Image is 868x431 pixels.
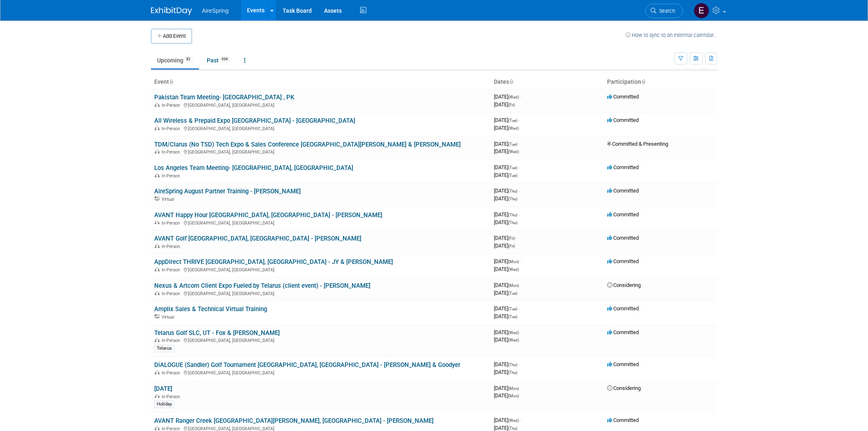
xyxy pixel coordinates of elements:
span: (Wed) [508,330,519,335]
span: (Mon) [508,283,519,288]
span: [DATE] [494,148,519,154]
span: (Tue) [508,165,517,170]
span: - [520,94,521,100]
img: Virtual Event [155,314,160,319]
span: [DATE] [494,290,517,296]
a: AVANT Happy Hour [GEOGRAPHIC_DATA], [GEOGRAPHIC_DATA] - [PERSON_NAME] [154,211,382,219]
span: [DATE] [494,329,521,335]
a: How to sync to an external calendar... [626,32,717,38]
span: - [519,188,520,194]
th: Dates [491,75,604,89]
span: (Tue) [508,307,517,311]
span: (Thu) [508,370,517,375]
span: Search [656,8,675,14]
span: [DATE] [494,101,515,108]
span: (Mon) [508,386,519,391]
span: Committed [607,329,639,335]
a: Los Angeles Team Meeting- [GEOGRAPHIC_DATA], [GEOGRAPHIC_DATA] [154,164,353,172]
span: [DATE] [494,282,521,288]
div: [GEOGRAPHIC_DATA], [GEOGRAPHIC_DATA] [154,266,487,273]
span: In-Person [162,291,183,296]
span: In-Person [162,338,183,343]
span: (Tue) [508,118,517,123]
img: In-Person Event [155,267,160,271]
img: In-Person Event [155,338,160,342]
span: [DATE] [494,125,519,131]
span: In-Person [162,149,183,155]
div: [GEOGRAPHIC_DATA], [GEOGRAPHIC_DATA] [154,219,487,226]
div: [GEOGRAPHIC_DATA], [GEOGRAPHIC_DATA] [154,125,487,131]
span: (Thu) [508,362,517,367]
a: Nexus & Artcom Client Expo Fueled by Telarus (client event) - [PERSON_NAME] [154,282,370,289]
span: (Thu) [508,220,517,225]
span: Considering [607,282,641,288]
span: In-Person [162,267,183,273]
a: Telarus Golf SLC, UT - Fox & [PERSON_NAME] [154,329,280,337]
span: In-Person [162,394,183,399]
img: In-Person Event [155,149,160,154]
span: [DATE] [494,235,517,241]
img: In-Person Event [155,426,160,430]
span: - [519,117,520,123]
a: Sort by Participation Type [641,78,645,85]
span: (Tue) [508,142,517,147]
span: (Thu) [508,426,517,431]
span: [DATE] [494,369,517,375]
span: Committed [607,258,639,264]
span: In-Person [162,220,183,226]
span: - [519,305,520,312]
span: Committed [607,211,639,218]
img: Virtual Event [155,197,160,201]
span: [DATE] [494,188,520,194]
span: Committed [607,417,639,423]
img: In-Person Event [155,220,160,225]
a: AireSpring August Partner Training - [PERSON_NAME] [154,188,301,195]
a: Pakistan Team Meeting- [GEOGRAPHIC_DATA] , PK [154,94,294,101]
span: Committed [607,305,639,312]
button: Add Event [151,29,192,44]
span: - [520,417,521,423]
div: [GEOGRAPHIC_DATA], [GEOGRAPHIC_DATA] [154,337,487,343]
a: AVANT Ranger Creek [GEOGRAPHIC_DATA][PERSON_NAME], [GEOGRAPHIC_DATA] - [PERSON_NAME] [154,417,434,424]
a: All Wireless & Prepaid Expo [GEOGRAPHIC_DATA] - [GEOGRAPHIC_DATA] [154,117,355,124]
span: [DATE] [494,211,520,218]
span: 934 [219,56,230,62]
span: Committed & Presenting [607,141,668,147]
span: (Tue) [508,291,517,296]
div: [GEOGRAPHIC_DATA], [GEOGRAPHIC_DATA] [154,369,487,376]
a: Sort by Start Date [509,78,513,85]
span: [DATE] [494,219,517,225]
span: Committed [607,117,639,123]
a: [DATE] [154,385,172,392]
span: Virtual [162,197,176,202]
a: Amplix Sales & Technical Virtual Training [154,305,267,313]
span: [DATE] [494,94,521,100]
span: - [519,361,520,367]
div: [GEOGRAPHIC_DATA], [GEOGRAPHIC_DATA] [154,101,487,108]
span: [DATE] [494,417,521,423]
span: - [519,211,520,218]
img: In-Person Event [155,103,160,107]
span: Virtual [162,314,176,320]
span: Committed [607,361,639,367]
span: Committed [607,235,639,241]
span: (Wed) [508,418,519,423]
span: (Mon) [508,394,519,398]
span: (Wed) [508,149,519,154]
span: (Tue) [508,314,517,319]
img: In-Person Event [155,126,160,130]
span: [DATE] [494,266,519,272]
a: Upcoming82 [151,53,199,68]
img: In-Person Event [155,291,160,295]
span: (Fri) [508,236,515,241]
span: - [516,235,517,241]
span: (Thu) [508,213,517,217]
a: DiALOGUE (Sandler) Golf Tournament [GEOGRAPHIC_DATA], [GEOGRAPHIC_DATA] - [PERSON_NAME] & Goodyer [154,361,460,369]
a: AVANT Golf [GEOGRAPHIC_DATA], [GEOGRAPHIC_DATA] - [PERSON_NAME] [154,235,361,242]
span: (Wed) [508,267,519,272]
a: Past934 [201,53,236,68]
span: 82 [184,56,193,62]
span: (Fri) [508,244,515,248]
span: (Thu) [508,197,517,201]
span: [DATE] [494,385,521,391]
